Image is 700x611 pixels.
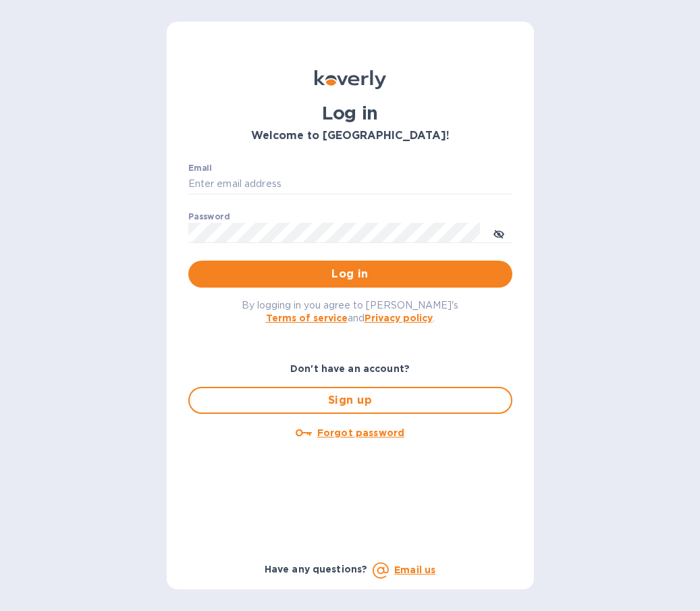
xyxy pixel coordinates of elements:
[317,427,404,438] u: Forgot password
[200,392,500,408] span: Sign up
[188,165,212,173] label: Email
[188,387,512,414] button: Sign up
[188,130,512,142] h3: Welcome to [GEOGRAPHIC_DATA]!
[365,313,433,323] a: Privacy policy
[242,300,458,323] span: By logging in you agree to [PERSON_NAME]'s and .
[485,219,512,246] button: toggle password visibility
[315,70,386,89] img: Koverly
[188,261,512,288] button: Log in
[290,363,410,374] b: Don't have an account?
[188,213,230,221] label: Password
[265,564,368,575] b: Have any questions?
[188,103,512,124] h1: Log in
[266,313,348,323] a: Terms of service
[394,564,435,575] a: Email us
[188,174,512,194] input: Enter email address
[199,266,502,282] span: Log in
